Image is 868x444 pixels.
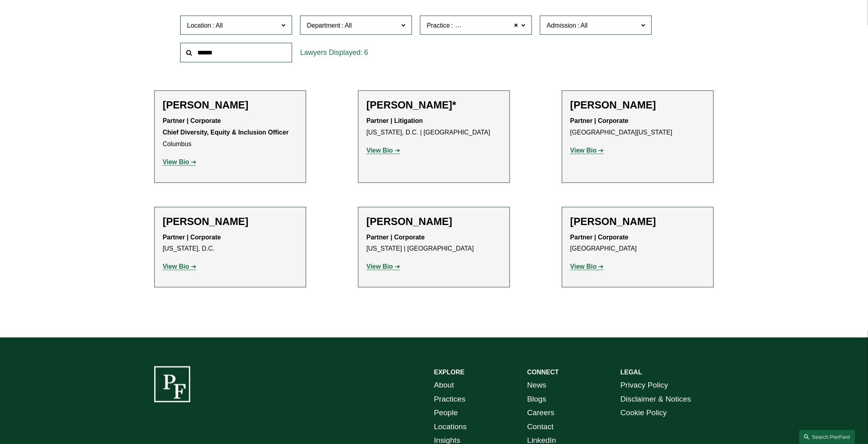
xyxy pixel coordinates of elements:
strong: View Bio [570,263,597,270]
strong: Partner | Corporate [570,117,629,124]
strong: Partner | Corporate [163,234,221,241]
a: View Bio [366,263,400,270]
a: Locations [434,420,467,434]
strong: Partner | Corporate [570,234,629,241]
strong: View Bio [570,147,597,154]
h2: [PERSON_NAME] [570,99,705,111]
span: Practice [427,22,450,29]
p: [US_STATE], D.C. [163,232,298,255]
span: Regulatory Law & Government Contracts [454,20,571,31]
p: [GEOGRAPHIC_DATA] [570,232,705,255]
strong: CONNECT [527,369,559,376]
a: Blogs [527,392,546,406]
h2: [PERSON_NAME] [163,99,298,111]
strong: LEGAL [621,369,642,376]
h2: [PERSON_NAME] [366,215,502,228]
strong: EXPLORE [434,369,464,376]
span: Admission [547,22,576,29]
strong: Partner | Litigation [366,117,423,124]
h2: [PERSON_NAME] [570,215,705,228]
strong: View Bio [366,147,393,154]
a: Search this site [799,430,855,444]
span: 6 [364,48,368,56]
a: View Bio [570,263,604,270]
a: Contact [527,420,553,434]
strong: View Bio [163,263,189,270]
a: About [434,378,454,392]
a: News [527,378,546,392]
p: [GEOGRAPHIC_DATA][US_STATE] [570,115,705,139]
p: [US_STATE], D.C. | [GEOGRAPHIC_DATA] [366,115,502,139]
a: Cookie Policy [621,406,667,420]
a: People [434,406,458,420]
h2: [PERSON_NAME]* [366,99,502,111]
h2: [PERSON_NAME] [163,215,298,228]
a: View Bio [570,147,604,154]
strong: Partner | Corporate Chief Diversity, Equity & Inclusion Officer [163,117,289,136]
a: Careers [527,406,554,420]
a: View Bio [366,147,400,154]
strong: View Bio [366,263,393,270]
p: [US_STATE] | [GEOGRAPHIC_DATA] [366,232,502,255]
a: View Bio [163,263,196,270]
span: Department [307,22,340,29]
a: Practices [434,392,466,406]
a: Disclaimer & Notices [621,392,691,406]
strong: View Bio [163,159,189,165]
p: Columbus [163,115,298,150]
a: View Bio [163,159,196,165]
span: Location [187,22,211,29]
strong: Partner | Corporate [366,234,425,241]
a: Privacy Policy [621,378,668,392]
